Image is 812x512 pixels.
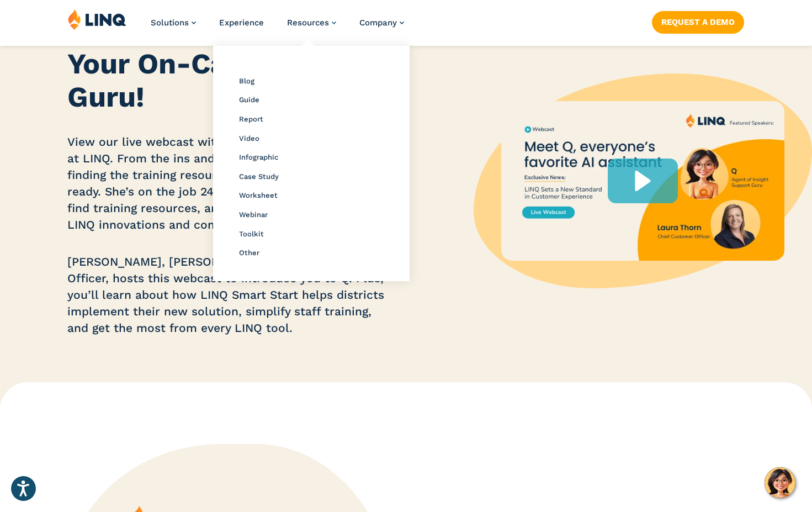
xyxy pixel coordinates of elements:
[652,9,744,33] nav: Button Navigation
[239,77,254,85] a: Blog
[239,115,263,123] a: Report
[287,18,336,28] a: Resources
[239,230,264,238] a: Toolkit
[239,153,278,161] a: Infographic
[239,96,259,104] a: Guide
[359,18,404,28] a: Company
[151,18,189,28] span: Solutions
[239,210,268,219] a: Webinar
[151,9,404,45] nav: Primary Navigation
[608,159,678,203] div: Play
[67,134,388,233] p: View our live webcast with Q, your personal assistant at LINQ. From the ins and outs of LINQ soft...
[239,134,259,142] a: Video
[67,254,388,336] p: [PERSON_NAME], [PERSON_NAME]’s Chief Customer Officer, hosts this webcast to introduce you to Q. ...
[652,11,744,33] a: Request a Demo
[151,18,196,28] a: Solutions
[219,18,264,28] a: Experience
[239,172,279,181] a: Case Study
[239,191,278,199] a: Worksheet
[239,249,259,257] a: Other
[67,14,388,113] h2: Live Webcast with Q, Your On-Call Support Guru!
[359,18,397,28] span: Company
[765,467,795,498] button: Hello, have a question? Let’s chat.
[287,18,329,28] span: Resources
[68,9,126,30] img: LINQ | K‑12 Software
